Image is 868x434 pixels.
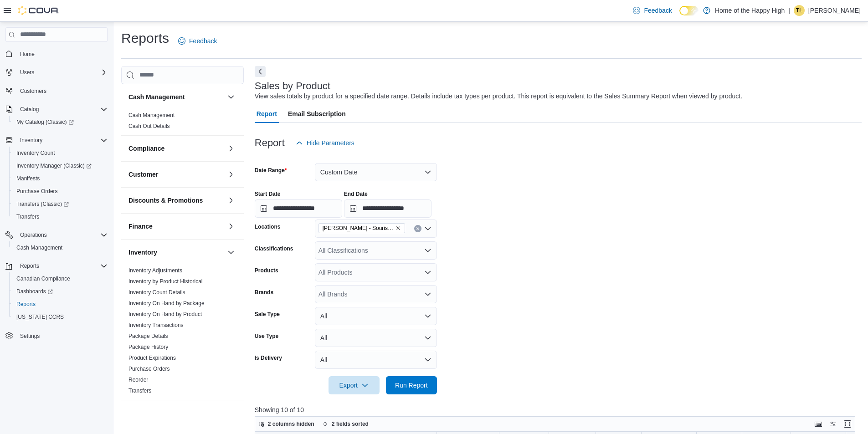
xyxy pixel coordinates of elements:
button: Compliance [128,144,224,153]
div: View sales totals by product for a specified date range. Details include tax types per product. T... [255,92,742,101]
button: Catalog [16,104,42,115]
label: Date Range [255,167,287,174]
a: Reports [13,299,39,310]
span: Washington CCRS [13,311,108,322]
a: Inventory On Hand by Product [128,311,202,317]
button: Next [255,66,266,77]
h3: Loyalty [128,408,151,418]
span: Package Details [128,332,168,340]
span: Purchase Orders [128,365,170,373]
span: Email Subscription [288,105,346,123]
span: Catalog [16,104,108,115]
span: Transfers [128,387,151,394]
button: Operations [2,229,111,241]
span: [PERSON_NAME] - Souris Avenue - Fire & Flower [323,224,394,233]
span: Inventory Count [16,149,55,157]
span: Dashboards [13,286,108,297]
span: Reorder [128,376,148,383]
span: Transfers [16,213,39,220]
span: 2 columns hidden [268,420,314,428]
span: Transfers [13,211,108,222]
span: Operations [20,231,47,239]
button: Finance [128,222,224,231]
span: Home [16,48,108,60]
span: Dashboards [16,288,53,295]
span: 2 fields sorted [332,420,369,428]
button: All [315,329,437,347]
button: Customers [2,84,111,97]
button: Cash Management [128,92,224,102]
button: Loyalty [128,408,224,418]
input: Dark Mode [679,6,699,15]
input: Press the down key to open a popover containing a calendar. [344,199,431,218]
span: Inventory Transactions [128,322,184,329]
button: Discounts & Promotions [226,195,236,206]
span: Run Report [395,381,428,390]
span: Feedback [644,6,672,15]
a: Transfers [128,388,151,394]
button: Cash Management [226,92,236,102]
a: Inventory Count Details [128,289,185,296]
label: Locations [255,223,281,230]
label: Start Date [255,190,281,198]
span: Inventory Adjustments [128,267,182,274]
span: Reports [20,262,39,270]
span: Export [334,376,374,394]
span: Manifests [13,173,108,184]
span: Canadian Compliance [16,275,70,282]
button: Enter fullscreen [842,419,853,429]
button: Run Report [386,376,437,394]
span: Customers [16,85,108,97]
button: Settings [2,329,111,342]
a: Canadian Compliance [13,273,74,284]
span: Inventory [20,137,42,144]
span: Feedback [189,36,217,46]
span: Catalog [20,106,39,113]
a: Inventory On Hand by Package [128,300,205,306]
p: Showing 10 of 10 [255,405,862,414]
a: Inventory Manager (Classic) [13,160,95,171]
span: Settings [16,330,108,341]
button: Inventory [128,248,224,257]
span: Customers [20,87,46,95]
a: Inventory Transactions [128,322,184,328]
span: Users [16,67,108,78]
span: Reports [16,301,36,308]
span: Users [20,69,34,76]
button: Hide Parameters [292,134,358,152]
div: Inventory [121,265,244,400]
a: [US_STATE] CCRS [13,311,67,322]
span: Inventory On Hand by Product [128,311,202,318]
span: Inventory Manager (Classic) [13,160,108,171]
button: Users [16,67,38,78]
span: Home [20,51,35,58]
button: Keyboard shortcuts [813,419,824,429]
a: Manifests [13,173,43,184]
a: Package Details [128,333,168,339]
button: Clear input [414,225,421,232]
button: 2 columns hidden [255,419,318,429]
button: Open list of options [424,225,431,232]
span: Cash Management [13,242,108,253]
button: Manifests [9,172,111,185]
h3: Report [255,138,285,148]
span: Inventory [16,135,108,146]
button: Remove Estevan - Souris Avenue - Fire & Flower from selection in this group [395,225,401,231]
span: Inventory by Product Historical [128,278,203,285]
span: [US_STATE] CCRS [16,313,64,321]
button: Inventory [2,134,111,147]
h1: Reports [121,29,169,47]
a: Inventory Manager (Classic) [9,159,111,172]
img: Cova [18,6,59,15]
label: Brands [255,289,273,296]
span: Dark Mode [679,15,680,16]
button: Inventory [226,247,236,258]
button: Customer [226,169,236,180]
label: Products [255,267,278,274]
button: All [315,351,437,369]
div: Cash Management [121,110,244,135]
button: Export [329,376,380,394]
button: Compliance [226,143,236,154]
button: Reports [2,260,111,272]
span: Transfers (Classic) [13,199,108,209]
